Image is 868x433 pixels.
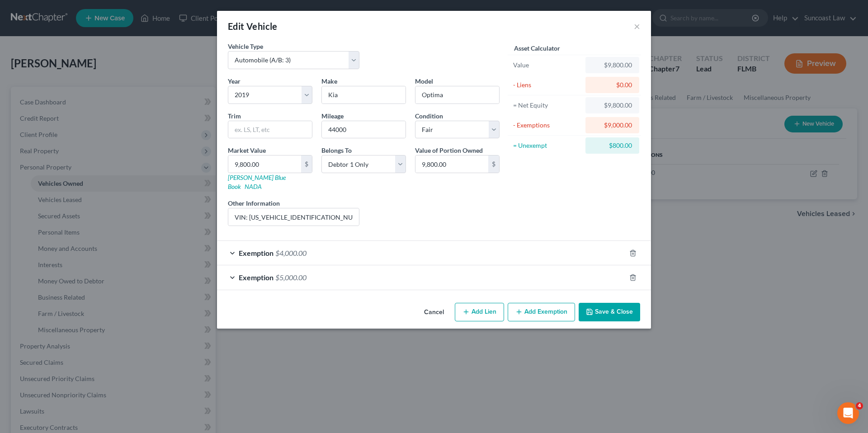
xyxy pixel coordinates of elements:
div: $ [488,155,499,173]
input: ex. Altima [415,86,499,104]
label: Asset Calculator [514,43,560,53]
span: $4,000.00 [275,249,307,257]
label: Market Value [228,146,266,155]
div: $9,800.00 [593,101,632,110]
button: × [634,21,640,32]
div: - Exemptions [513,121,581,130]
label: Vehicle Type [228,42,263,51]
input: 0.00 [228,155,301,173]
button: Add Exemption [508,303,575,322]
label: Mileage [321,111,344,121]
input: ex. LS, LT, etc [228,121,312,138]
div: $ [301,155,312,173]
label: Value of Portion Owned [415,146,483,155]
div: $9,800.00 [593,61,632,70]
label: Model [415,76,433,86]
label: Trim [228,111,241,121]
label: Year [228,76,241,86]
div: Edit Vehicle [228,20,278,33]
button: Save & Close [579,303,640,322]
div: - Liens [513,80,581,89]
span: Exemption [239,249,274,257]
div: $800.00 [593,141,632,150]
input: (optional) [228,208,359,226]
div: $9,000.00 [593,121,632,130]
span: 4 [856,402,863,409]
span: Exemption [239,273,274,282]
div: Value [513,61,581,70]
div: = Unexempt [513,141,581,150]
button: Add Lien [455,303,504,322]
iframe: Intercom live chat [837,402,859,424]
span: Belongs To [321,146,352,154]
span: Make [321,77,337,85]
input: 0.00 [415,155,488,173]
span: $5,000.00 [275,273,307,282]
button: Cancel [417,304,451,322]
a: NADA [245,183,262,190]
label: Other Information [228,198,280,208]
label: Condition [415,111,443,121]
div: $0.00 [593,80,632,89]
input: ex. Nissan [322,86,406,104]
a: [PERSON_NAME] Blue Book [228,174,286,190]
div: = Net Equity [513,101,581,110]
input: -- [322,121,406,138]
